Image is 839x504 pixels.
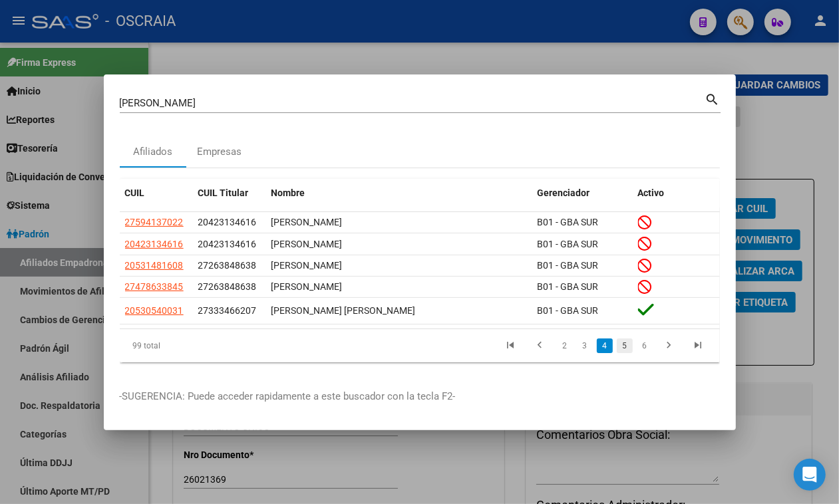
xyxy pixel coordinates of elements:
div: Open Intercom Messenger [794,459,826,491]
li: page 5 [615,334,635,357]
li: page 3 [575,334,595,357]
div: [PERSON_NAME] [PERSON_NAME] [271,303,527,318]
span: 20531481608 [125,260,184,271]
div: [PERSON_NAME] [271,279,527,295]
datatable-header-cell: CUIL Titular [193,179,266,207]
a: go to previous page [528,338,553,353]
a: go to next page [657,338,682,353]
datatable-header-cell: Nombre [266,179,532,207]
span: CUIL [125,188,145,198]
a: 2 [557,338,573,353]
span: B01 - GBA SUR [538,239,599,249]
span: 20423134616 [198,217,257,227]
div: Empresas [197,144,242,160]
a: go to first page [498,338,524,353]
div: [PERSON_NAME] [271,237,527,252]
span: Activo [638,188,665,198]
a: 4 [597,338,613,353]
span: 20423134616 [125,239,184,249]
li: page 2 [555,334,575,357]
datatable-header-cell: Gerenciador [532,179,633,207]
span: 27333466207 [198,305,257,316]
span: B01 - GBA SUR [538,305,599,316]
span: 20530540031 [125,305,184,316]
li: page 4 [595,334,615,357]
span: B01 - GBA SUR [538,281,599,292]
div: Afiliados [133,144,172,160]
datatable-header-cell: CUIL [120,179,193,207]
span: 20423134616 [198,239,257,249]
div: [PERSON_NAME] [271,215,527,230]
span: Gerenciador [538,188,590,198]
a: go to last page [686,338,711,353]
span: CUIL Titular [198,188,249,198]
p: -SUGERENCIA: Puede acceder rapidamente a este buscador con la tecla F2- [120,389,720,404]
a: 6 [637,338,653,353]
span: Nombre [271,188,305,198]
span: 27263848638 [198,260,257,271]
a: 3 [577,338,593,353]
a: 5 [617,338,633,353]
span: 27594137022 [125,217,184,227]
span: B01 - GBA SUR [538,260,599,271]
span: B01 - GBA SUR [538,217,599,227]
li: page 6 [635,334,655,357]
span: 27478633845 [125,281,184,292]
span: 27263848638 [198,281,257,292]
mat-icon: search [705,90,721,106]
datatable-header-cell: Activo [633,179,720,207]
div: [PERSON_NAME] [271,258,527,273]
div: 99 total [120,329,238,362]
